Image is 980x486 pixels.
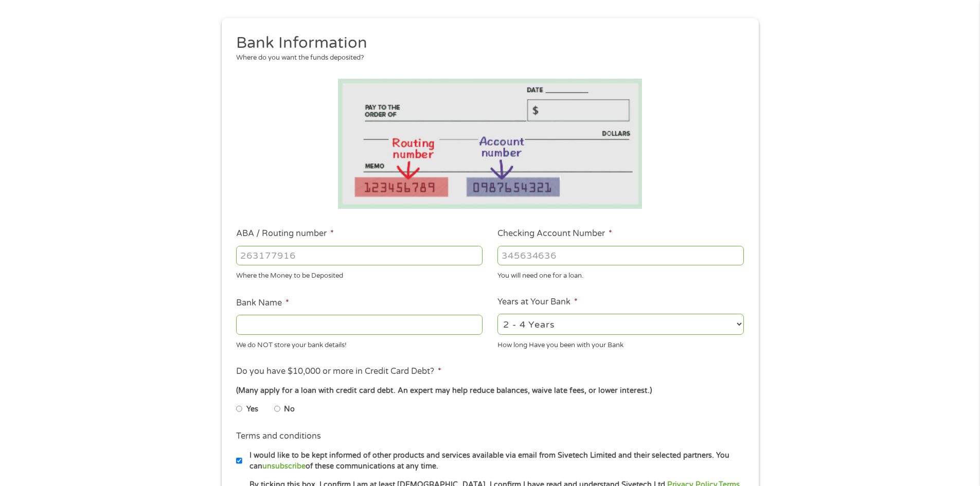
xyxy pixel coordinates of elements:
[236,385,743,397] div: (Many apply for a loan with credit card debt. An expert may help reduce balances, waive late fees...
[284,404,295,415] label: No
[236,33,736,53] h2: Bank Information
[236,267,483,281] div: Where the Money to be Deposited
[236,298,289,309] label: Bank Name
[497,267,744,281] div: You will need one for a loan.
[236,246,483,265] input: 263177916
[497,246,744,265] input: 345634636
[236,53,736,63] div: Where do you want the funds deposited?
[236,228,334,239] label: ABA / Routing number
[497,336,744,350] div: How long Have you been with your Bank
[242,450,747,472] label: I would like to be kept informed of other products and services available via email from Sivetech...
[236,366,441,377] label: Do you have $10,000 or more in Credit Card Debt?
[236,431,321,442] label: Terms and conditions
[497,228,612,239] label: Checking Account Number
[262,462,306,471] a: unsubscribe
[497,297,578,308] label: Years at Your Bank
[246,404,258,415] label: Yes
[338,79,643,209] img: Routing number location
[236,336,483,350] div: We do NOT store your bank details!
